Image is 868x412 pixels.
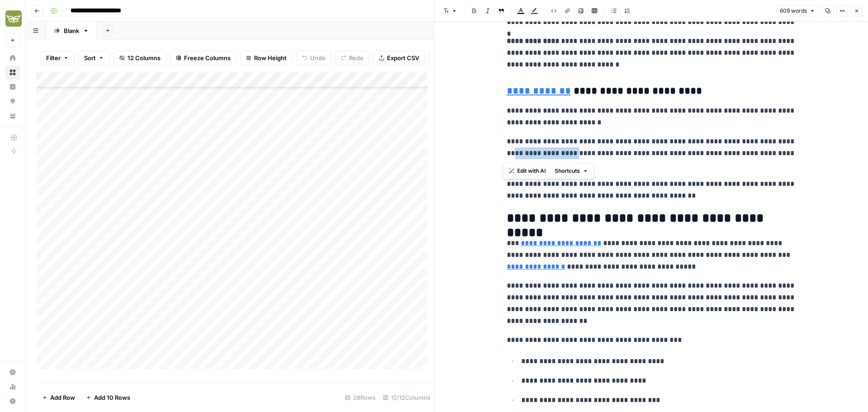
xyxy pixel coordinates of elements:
[5,65,20,80] a: Browse
[387,53,419,62] span: Export CSV
[170,51,236,65] button: Freeze Columns
[80,390,136,405] button: Add 10 Rows
[776,5,819,17] button: 609 words
[310,53,325,62] span: Undo
[50,393,75,402] span: Add Row
[373,51,425,65] button: Export CSV
[254,53,287,62] span: Row Height
[780,7,807,15] span: 609 words
[5,7,20,30] button: Workspace: Evergreen Media
[84,53,96,62] span: Sort
[113,51,166,65] button: 12 Columns
[379,390,434,405] div: 12/12 Columns
[94,393,130,402] span: Add 10 Rows
[505,165,549,177] button: Edit with AI
[46,53,61,62] span: Filter
[64,26,79,35] div: Blank
[5,365,20,379] a: Settings
[335,51,369,65] button: Redo
[349,53,363,62] span: Redo
[5,109,20,123] a: Your Data
[5,94,20,109] a: Opportunities
[517,167,546,175] span: Edit with AI
[46,22,97,40] a: Blank
[240,51,292,65] button: Row Height
[37,390,80,405] button: Add Row
[5,394,20,408] button: Help + Support
[184,53,231,62] span: Freeze Columns
[551,165,592,177] button: Shortcuts
[341,390,379,405] div: 28 Rows
[296,51,331,65] button: Undo
[127,53,160,62] span: 12 Columns
[40,51,75,65] button: Filter
[5,80,20,94] a: Insights
[5,51,20,65] a: Home
[555,167,580,175] span: Shortcuts
[78,51,110,65] button: Sort
[5,379,20,394] a: Usage
[5,10,22,27] img: Evergreen Media Logo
